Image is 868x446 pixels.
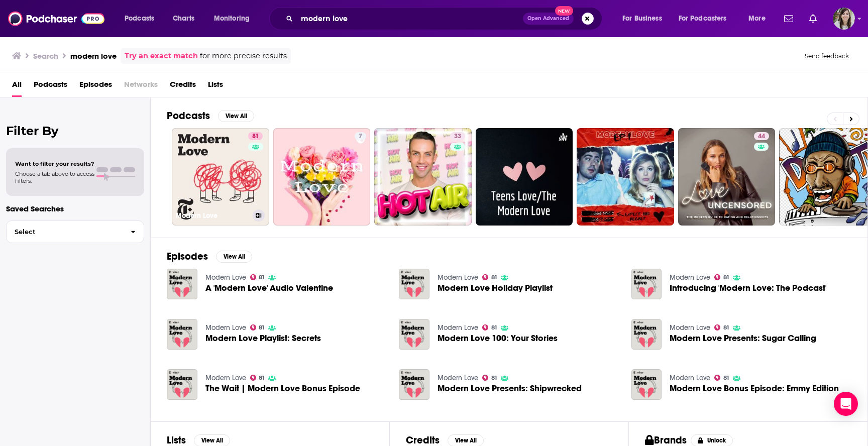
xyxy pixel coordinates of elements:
p: Saved Searches [6,204,144,213]
span: Select [7,229,123,235]
button: open menu [672,11,741,27]
a: Modern Love [438,374,478,382]
a: Modern Love Bonus Episode: Emmy Edition [670,384,839,393]
span: 44 [758,132,765,142]
input: Search podcasts, credits, & more... [297,11,523,27]
img: Modern Love Presents: Sugar Calling [631,319,662,350]
a: Modern Love Playlist: Secrets [205,334,321,343]
span: More [748,12,766,26]
span: 81 [259,325,264,330]
a: Show notifications dropdown [780,10,797,27]
img: Introducing 'Modern Love: The Podcast' [631,269,662,299]
div: Search podcasts, credits, & more... [279,7,612,30]
a: 81 [714,324,729,330]
span: 81 [491,275,497,280]
span: For Podcasters [679,12,727,26]
span: Podcasts [34,76,67,97]
a: All [12,76,22,97]
button: View All [218,110,254,122]
span: 81 [723,376,729,380]
span: Networks [124,76,158,97]
a: Modern Love [670,273,710,282]
span: Choose a tab above to access filters. [15,170,94,184]
img: Modern Love Playlist: Secrets [167,319,197,350]
span: 81 [491,376,497,380]
h2: Filter By [6,124,144,138]
a: Introducing 'Modern Love: The Podcast' [670,284,826,292]
a: Modern Love [438,323,478,332]
span: Modern Love 100: Your Stories [438,334,558,343]
a: The Wait | Modern Love Bonus Episode [205,384,360,393]
span: 33 [454,132,461,142]
span: 81 [723,325,729,330]
span: Want to filter your results? [15,160,94,167]
span: 81 [491,325,497,330]
a: Modern Love Holiday Playlist [438,284,553,292]
a: Modern Love [205,323,246,332]
button: View All [216,251,252,263]
a: Modern Love Presents: Sugar Calling [670,334,816,343]
span: Charts [173,12,194,26]
span: 7 [359,132,362,142]
span: 81 [252,132,259,142]
a: 81 [250,274,265,280]
a: 44 [678,128,776,226]
span: Open Advanced [527,16,569,21]
span: For Business [622,12,662,26]
button: Select [6,220,144,243]
a: Modern Love [670,374,710,382]
span: Modern Love Presents: Shipwrecked [438,384,582,393]
a: 81 [482,324,497,330]
img: Modern Love Presents: Shipwrecked [399,369,429,400]
a: 81 [482,274,497,280]
a: Episodes [79,76,112,97]
a: A 'Modern Love' Audio Valentine [205,284,333,292]
button: Send feedback [802,52,852,60]
img: Modern Love 100: Your Stories [399,319,429,350]
img: Modern Love Holiday Playlist [399,269,429,299]
a: 81 [482,375,497,381]
a: Modern Love [670,323,710,332]
button: Show profile menu [833,8,855,30]
span: 81 [259,376,264,380]
span: for more precise results [200,50,287,62]
span: 81 [723,275,729,280]
a: Modern Love [205,273,246,282]
a: Podchaser - Follow, Share and Rate Podcasts [8,9,104,28]
a: EpisodesView All [167,250,252,263]
a: 33 [374,128,472,226]
a: 81 [250,324,265,330]
a: Try an exact match [125,50,198,62]
button: open menu [741,11,778,27]
a: Show notifications dropdown [805,10,821,27]
a: 7 [273,128,371,226]
a: Lists [208,76,223,97]
span: New [555,6,573,16]
div: Open Intercom Messenger [834,392,858,416]
a: A 'Modern Love' Audio Valentine [167,269,197,299]
h3: Modern Love [176,211,249,220]
span: Logged in as devinandrade [833,8,855,30]
button: Open AdvancedNew [523,13,574,25]
a: 81 [714,375,729,381]
button: open menu [207,11,263,27]
h2: Podcasts [167,109,210,122]
button: open menu [118,11,167,27]
a: 44 [754,132,769,140]
a: 33 [450,132,465,140]
a: Modern Love [438,273,478,282]
a: 81Modern Love [172,128,269,226]
a: 81 [714,274,729,280]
